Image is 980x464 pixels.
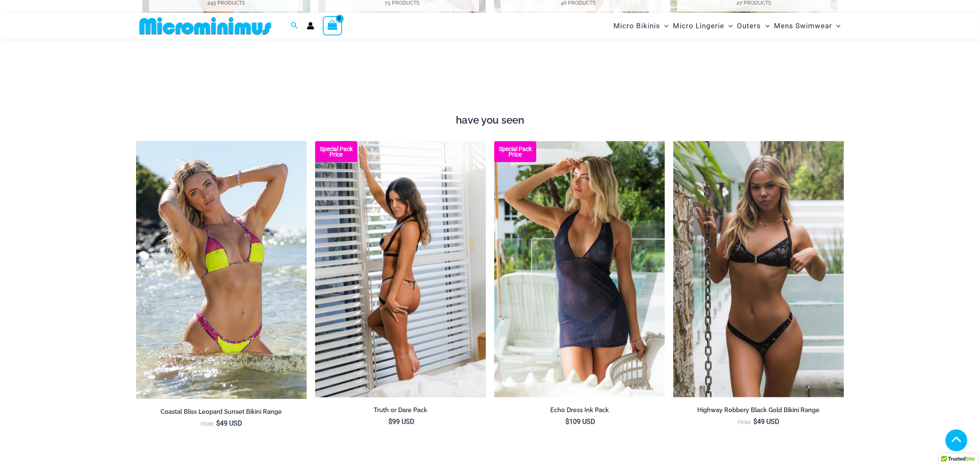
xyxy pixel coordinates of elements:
a: Echo Ink 5671 Dress 682 Thong 07 Echo Ink 5671 Dress 682 Thong 08Echo Ink 5671 Dress 682 Thong 08 [494,141,665,398]
span: Micro Bikinis [613,15,660,37]
a: Micro BikinisMenu ToggleMenu Toggle [611,15,671,37]
a: Truth or Dare Black 1905 Bodysuit 611 Micro 07 Truth or Dare Black 1905 Bodysuit 611 Micro 06Trut... [315,141,486,398]
a: Echo Dress Ink Pack [494,406,665,417]
a: Highway Robbery Black Gold Bikini Range [673,406,844,417]
span: Mens Swimwear [774,15,832,37]
iframe: TrustedSite Certified [142,46,838,110]
a: Account icon link [307,22,314,30]
b: Special Pack Price [315,146,357,157]
span: Menu Toggle [761,15,770,37]
img: MM SHOP LOGO FLAT [136,16,275,35]
a: Highway Robbery Black Gold 359 Clip Top 439 Clip Bottom 01v2Highway Robbery Black Gold 359 Clip T... [673,141,844,398]
span: $ [388,418,392,426]
img: Truth or Dare Black 1905 Bodysuit 611 Micro 06 [315,141,486,398]
a: Coastal Bliss Leopard Sunset Bikini Range [136,408,307,419]
nav: Site Navigation [610,14,844,38]
a: Micro LingerieMenu ToggleMenu Toggle [671,15,735,37]
a: OutersMenu ToggleMenu Toggle [735,15,772,37]
b: Special Pack Price [494,146,536,157]
span: $ [753,418,757,426]
h2: Highway Robbery Black Gold Bikini Range [673,406,844,414]
span: Micro Lingerie [673,15,724,37]
bdi: 49 USD [753,418,779,426]
span: From: [738,420,751,425]
h2: Echo Dress Ink Pack [494,406,665,414]
a: View Shopping Cart, empty [323,16,342,35]
span: From: [201,421,214,427]
h2: Coastal Bliss Leopard Sunset Bikini Range [136,408,307,416]
a: Coastal Bliss Leopard Sunset 3171 Tri Top 4371 Thong Bikini 06Coastal Bliss Leopard Sunset 3171 T... [136,141,307,399]
bdi: 109 USD [566,418,596,426]
bdi: 49 USD [216,419,242,427]
bdi: 99 USD [388,418,415,426]
h4: have you seen [136,114,844,127]
img: Coastal Bliss Leopard Sunset 3171 Tri Top 4371 Thong Bikini 06 [136,141,307,399]
span: $ [216,419,220,427]
h2: Truth or Dare Pack [315,406,486,414]
span: Outers [737,15,761,37]
span: Menu Toggle [832,15,841,37]
span: Menu Toggle [724,15,733,37]
a: Mens SwimwearMenu ToggleMenu Toggle [772,15,843,37]
a: Search icon link [291,21,298,31]
img: Echo Ink 5671 Dress 682 Thong 07 [494,141,665,398]
img: Highway Robbery Black Gold 359 Clip Top 439 Clip Bottom 01v2 [673,141,844,398]
span: $ [566,418,570,426]
a: Truth or Dare Pack [315,406,486,417]
span: Menu Toggle [660,15,669,37]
